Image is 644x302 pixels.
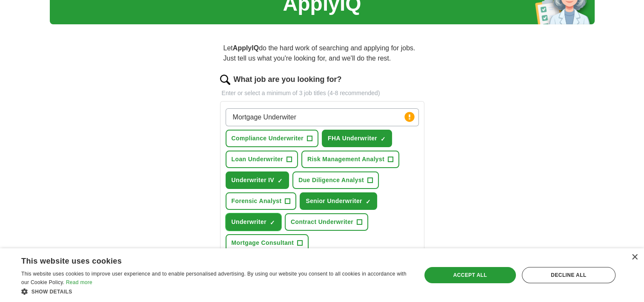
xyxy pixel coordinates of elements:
[21,253,388,266] div: This website uses cookies
[631,254,638,261] div: Close
[278,177,283,184] span: ✓
[306,197,362,206] span: Senior Underwriter
[232,176,275,185] span: Underwriter IV
[307,155,384,164] span: Risk Management Analyst
[291,218,353,226] span: Contract Underwriter
[300,192,377,210] button: Senior Underwriter✓
[226,151,298,168] button: Loan Underwriter
[220,89,424,98] p: Enter or select a minimum of 3 job titles (4-8 recommended)
[232,218,266,226] span: Underwriter
[226,192,297,210] button: Forensic Analyst
[301,151,399,168] button: Risk Management Analyst
[232,134,304,143] span: Compliance Underwriter
[232,197,282,206] span: Forensic Analyst
[226,171,289,189] button: Underwriter IV✓
[233,44,259,52] strong: ApplyIQ
[232,238,294,247] span: Mortgage Consultant
[21,271,406,285] span: This website uses cookies to improve user experience and to enable personalised advertising. By u...
[226,234,309,252] button: Mortgage Consultant
[226,130,319,147] button: Compliance Underwriter
[322,130,392,147] button: FHA Underwriter✓
[234,74,342,85] label: What job are you looking for?
[226,108,419,126] input: Type a job title and press enter
[366,198,371,205] span: ✓
[31,289,72,295] span: Show details
[298,176,364,185] span: Due Diligence Analyst
[66,279,92,285] a: Read more, opens a new window
[21,287,409,296] div: Show details
[232,155,283,164] span: Loan Underwriter
[292,171,379,189] button: Due Diligence Analyst
[381,136,386,142] span: ✓
[220,75,230,85] img: search.png
[285,213,368,231] button: Contract Underwriter
[270,219,275,226] span: ✓
[328,134,377,143] span: FHA Underwriter
[226,213,281,231] button: Underwriter✓
[424,267,516,283] div: Accept all
[522,267,615,283] div: Decline all
[220,40,424,67] p: Let do the hard work of searching and applying for jobs. Just tell us what you're looking for, an...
